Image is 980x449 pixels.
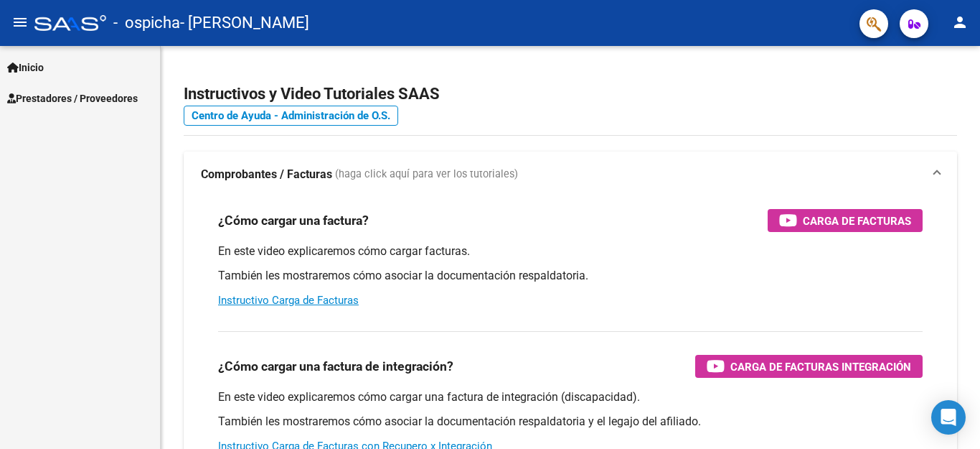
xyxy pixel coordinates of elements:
span: - [PERSON_NAME] [180,7,309,39]
span: Prestadores / Proveedores [7,91,138,106]
span: Carga de Facturas [803,212,911,230]
mat-icon: person [951,14,969,31]
mat-expansion-panel-header: Comprobantes / Facturas (haga click aquí para ver los tutoriales) [184,152,957,198]
span: - ospicha [113,7,180,39]
a: Centro de Ayuda - Administración de O.S. [184,106,398,126]
span: Carga de Facturas Integración [730,358,911,376]
p: En este video explicaremos cómo cargar facturas. [218,244,923,259]
strong: Comprobantes / Facturas [201,167,332,182]
mat-icon: menu [11,14,29,31]
p: También les mostraremos cómo asociar la documentación respaldatoria. [218,268,923,284]
div: Open Intercom Messenger [931,400,966,435]
button: Carga de Facturas [768,209,923,232]
span: (haga click aquí para ver los tutoriales) [335,167,518,182]
h3: ¿Cómo cargar una factura? [218,210,369,231]
a: Instructivo Carga de Facturas [218,294,359,307]
p: En este video explicaremos cómo cargar una factura de integración (discapacidad). [218,389,923,405]
button: Carga de Facturas Integración [695,355,923,378]
h2: Instructivos y Video Tutoriales SAAS [184,80,957,108]
h3: ¿Cómo cargar una factura de integración? [218,356,453,376]
p: También les mostraremos cómo asociar la documentación respaldatoria y el legajo del afiliado. [218,414,923,430]
span: Inicio [7,60,44,75]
